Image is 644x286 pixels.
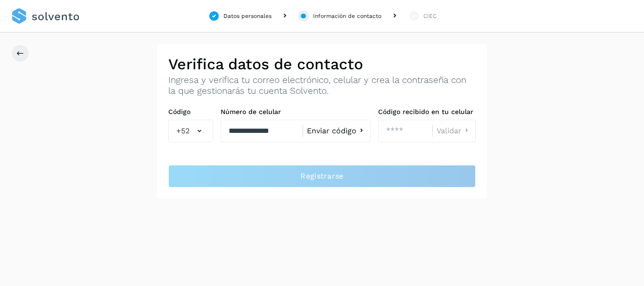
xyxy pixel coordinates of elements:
span: +52 [176,125,190,137]
div: Datos personales [223,12,272,20]
button: Validar [437,126,471,136]
button: Registrarse [168,165,476,188]
div: Información de contacto [313,12,381,20]
p: Ingresa y verifica tu correo electrónico, celular y crea la contraseña con la que gestionarás tu ... [168,75,476,97]
span: Registrarse [300,171,343,181]
label: Código recibido en tu celular [378,108,476,116]
div: CIEC [423,12,437,20]
label: Código [168,108,213,116]
h2: Verifica datos de contacto [168,55,476,73]
span: Validar [437,127,462,135]
button: Enviar código [307,126,366,136]
label: Número de celular [221,108,371,116]
span: Enviar código [307,127,356,135]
